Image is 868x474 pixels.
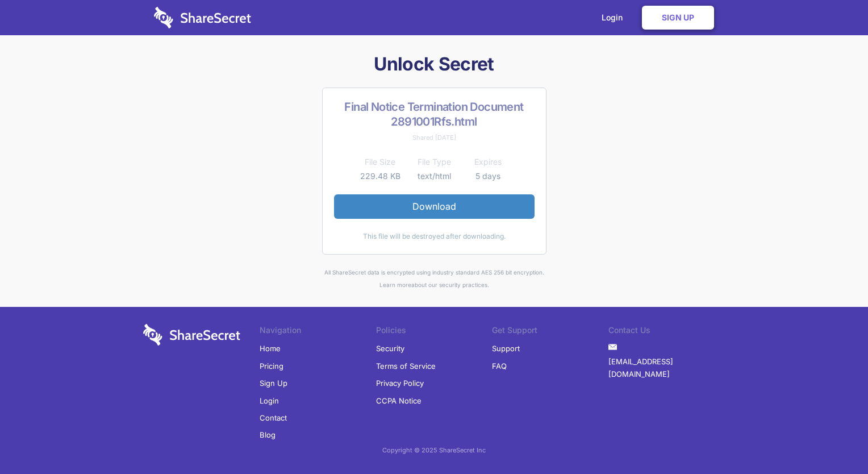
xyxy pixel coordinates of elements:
[139,52,729,76] h1: Unlock Secret
[154,7,251,28] img: logo-wordmark-white-trans-d4663122ce5f474addd5e946df7df03e33cb6a1c49d2221995e7729f52c070b2.svg
[492,324,608,340] li: Get Support
[353,155,407,169] th: File Size
[642,6,714,30] a: Sign Up
[260,324,376,340] li: Navigation
[334,131,535,144] div: Shared [DATE]
[334,99,535,129] h2: Final Notice Termination Document 2891001Rfs.html
[260,375,287,392] a: Sign Up
[376,340,404,357] a: Security
[407,169,461,183] td: text/html
[260,340,281,357] a: Home
[334,230,535,243] div: This file will be destroyed after downloading.
[143,324,240,346] img: logo-wordmark-white-trans-d4663122ce5f474addd5e946df7df03e33cb6a1c49d2221995e7729f52c070b2.svg
[353,169,407,183] td: 229.48 KB
[260,357,283,375] a: Pricing
[608,353,725,383] a: [EMAIL_ADDRESS][DOMAIN_NAME]
[376,375,424,392] a: Privacy Policy
[260,392,279,409] a: Login
[461,169,515,183] td: 5 days
[379,281,411,288] a: Learn more
[260,426,276,443] a: Blog
[376,392,422,409] a: CCPA Notice
[608,324,725,340] li: Contact Us
[492,357,507,375] a: FAQ
[139,266,729,292] div: All ShareSecret data is encrypted using industry standard AES 256 bit encryption. about our secur...
[461,155,515,169] th: Expires
[376,357,436,375] a: Terms of Service
[492,340,520,357] a: Support
[376,324,493,340] li: Policies
[260,409,287,426] a: Contact
[334,194,535,218] a: Download
[407,155,461,169] th: File Type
